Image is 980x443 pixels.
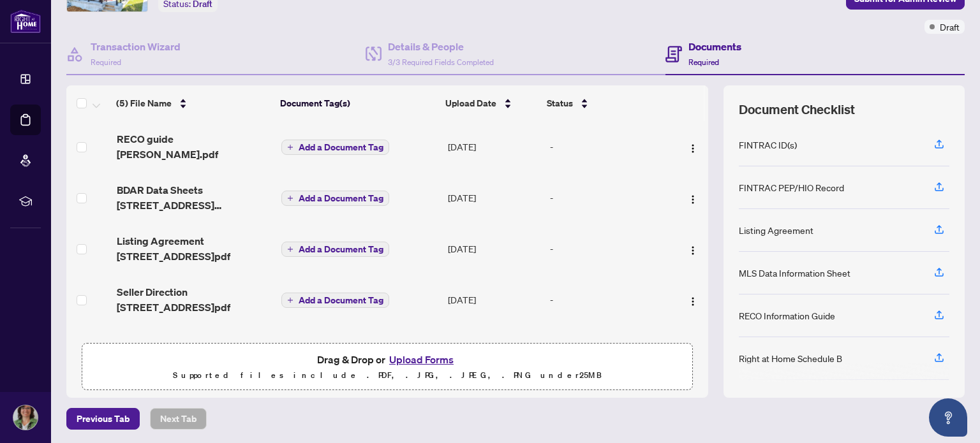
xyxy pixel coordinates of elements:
[117,233,272,264] span: Listing Agreement [STREET_ADDRESS]pdf
[445,96,496,110] span: Upload Date
[385,351,457,368] button: Upload Forms
[550,293,667,307] div: -
[299,143,383,152] span: Add a Document Tag
[739,138,797,152] div: FINTRAC ID(s)
[683,238,703,259] button: Logo
[688,245,698,256] img: Logo
[287,144,293,150] span: plus
[688,194,698,205] img: Logo
[443,121,545,172] td: [DATE]
[739,223,813,237] div: Listing Agreement
[683,187,703,208] button: Logo
[688,57,719,67] span: Required
[281,293,389,308] button: Add a Document Tag
[388,57,494,67] span: 3/3 Required Fields Completed
[111,85,275,121] th: (5) File Name
[116,96,172,110] span: (5) File Name
[443,274,545,325] td: [DATE]
[275,85,440,121] th: Document Tag(s)
[443,325,545,376] td: [DATE]
[550,242,667,256] div: -
[117,131,272,162] span: RECO guide [PERSON_NAME].pdf
[117,284,272,315] span: Seller Direction [STREET_ADDRESS]pdf
[91,39,181,54] h4: Transaction Wizard
[688,296,698,307] img: Logo
[150,408,207,430] button: Next Tab
[287,297,293,303] span: plus
[66,408,140,430] button: Previous Tab
[542,85,669,121] th: Status
[550,140,667,154] div: -
[683,136,703,157] button: Logo
[547,96,573,110] span: Status
[281,191,389,206] button: Add a Document Tag
[688,39,741,54] h4: Documents
[117,182,272,213] span: BDAR Data Sheets [STREET_ADDRESS][PERSON_NAME]pdf
[281,242,389,257] button: Add a Document Tag
[299,245,383,254] span: Add a Document Tag
[739,180,844,194] div: FINTRAC PEP/HIO Record
[10,10,41,33] img: logo
[281,139,389,156] button: Add a Document Tag
[443,172,545,223] td: [DATE]
[77,409,130,429] span: Previous Tab
[281,292,389,309] button: Add a Document Tag
[91,57,121,67] span: Required
[440,85,542,121] th: Upload Date
[739,351,842,365] div: Right at Home Schedule B
[117,335,272,366] span: TRREB Data sheets [STREET_ADDRESS]pdf
[940,20,960,34] span: Draft
[929,398,967,437] button: Open asap
[550,191,667,205] div: -
[281,190,389,207] button: Add a Document Tag
[683,289,703,310] button: Logo
[299,194,383,203] span: Add a Document Tag
[739,309,835,323] div: RECO Information Guide
[13,405,38,430] img: Profile Icon
[287,195,293,201] span: plus
[287,246,293,252] span: plus
[688,143,698,154] img: Logo
[281,140,389,155] button: Add a Document Tag
[739,266,850,280] div: MLS Data Information Sheet
[388,39,494,54] h4: Details & People
[82,344,692,391] span: Drag & Drop orUpload FormsSupported files include .PDF, .JPG, .JPEG, .PNG under25MB
[443,223,545,274] td: [DATE]
[317,351,457,368] span: Drag & Drop or
[90,368,685,383] p: Supported files include .PDF, .JPG, .JPEG, .PNG under 25 MB
[281,241,389,258] button: Add a Document Tag
[739,101,855,119] span: Document Checklist
[299,296,383,305] span: Add a Document Tag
